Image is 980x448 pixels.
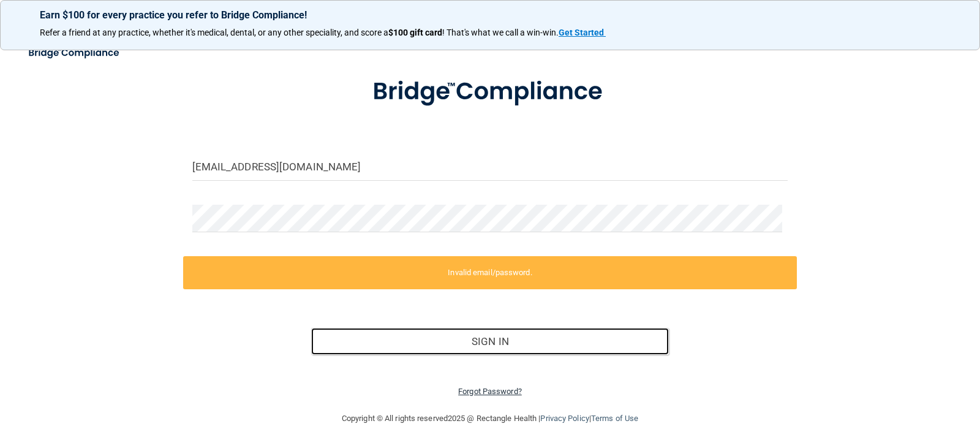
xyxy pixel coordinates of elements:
a: Forgot Password? [458,387,522,396]
span: Refer a friend at any practice, whether it's medical, dental, or any other speciality, and score a [40,28,388,37]
img: bridge_compliance_login_screen.278c3ca4.svg [18,40,131,66]
button: Sign In [311,328,669,355]
strong: Get Started [559,28,604,37]
img: bridge_compliance_login_screen.278c3ca4.svg [347,60,633,124]
a: Privacy Policy [540,414,589,423]
div: Copyright © All rights reserved 2025 @ Rectangle Health | | [266,399,714,438]
strong: $100 gift card [388,28,442,37]
label: Invalid email/password. [183,256,797,289]
a: Terms of Use [591,414,638,423]
span: ! That's what we call a win-win. [442,28,559,37]
a: Get Started [559,28,606,37]
input: Email [192,153,788,181]
p: Earn $100 for every practice you refer to Bridge Compliance! [40,9,940,21]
